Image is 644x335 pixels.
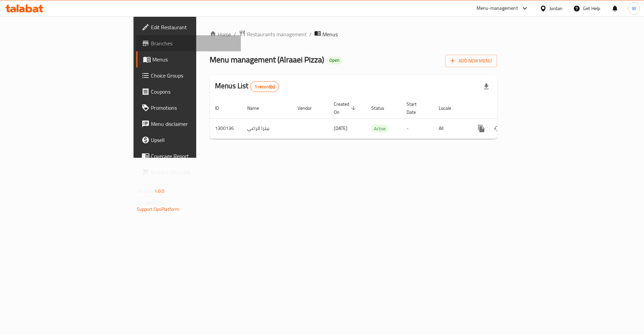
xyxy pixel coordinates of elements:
[136,116,241,132] a: Menu disclaimer
[154,187,165,195] span: 1.0.0
[210,52,324,67] span: Menu management ( Alraaei Pizza )
[549,5,562,12] div: Jordan
[433,118,468,139] td: All
[407,100,425,116] span: Start Date
[151,39,236,47] span: Branches
[371,125,388,133] span: Active
[137,198,168,207] span: Get support on:
[468,98,543,118] th: Actions
[151,71,236,80] span: Choice Groups
[450,57,492,65] span: Add New Menu
[477,4,518,12] div: Menu-management
[309,30,312,38] li: /
[401,118,433,139] td: -
[136,35,241,51] a: Branches
[137,187,153,195] span: Version:
[242,118,292,139] td: بيتزا الراعي
[247,30,307,38] span: Restaurants management
[327,56,342,64] div: Open
[136,84,241,100] a: Coupons
[136,51,241,67] a: Menus
[215,81,279,92] h2: Menus List
[136,100,241,116] a: Promotions
[251,84,279,90] span: 1 record(s)
[151,88,236,96] span: Coupons
[151,168,236,176] span: Grocery Checklist
[334,124,347,133] span: [DATE]
[151,104,236,112] span: Promotions
[489,121,505,137] button: Change Status
[136,19,241,35] a: Edit Restaurant
[136,164,241,180] a: Grocery Checklist
[371,104,393,112] span: Status
[250,81,279,92] div: Total records count
[322,30,338,38] span: Menus
[239,30,307,39] a: Restaurants management
[210,30,497,39] nav: breadcrumb
[151,23,236,31] span: Edit Restaurant
[151,120,236,128] span: Menu disclaimer
[136,148,241,164] a: Coverage Report
[478,79,494,95] div: Export file
[632,5,636,12] span: W
[334,100,358,116] span: Created On
[298,104,320,112] span: Vendor
[151,136,236,144] span: Upsell
[137,205,179,213] a: Support.OpsPlatform
[151,152,236,160] span: Coverage Report
[210,98,543,139] table: enhanced table
[247,104,268,112] span: Name
[136,132,241,148] a: Upsell
[152,55,236,63] span: Menus
[445,55,497,67] button: Add New Menu
[136,67,241,84] a: Choice Groups
[439,104,460,112] span: Locale
[327,57,342,63] span: Open
[215,104,228,112] span: ID
[473,121,489,137] button: more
